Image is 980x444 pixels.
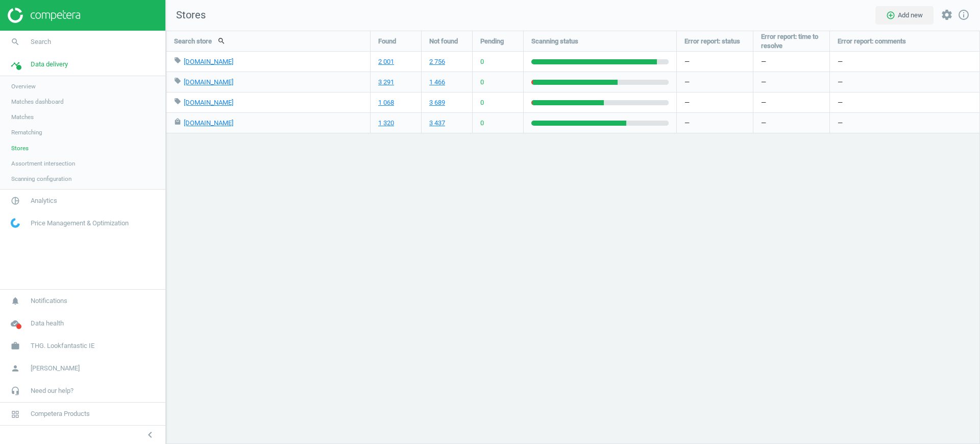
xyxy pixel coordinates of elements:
[875,6,934,25] button: add_circle_outlineAdd new
[378,98,394,107] a: 1 068
[31,196,57,205] span: Analytics
[11,98,64,106] span: Matches dashboard
[830,72,980,92] div: —
[677,72,753,92] div: —
[31,319,64,328] span: Data health
[184,78,233,86] a: [DOMAIN_NAME]
[31,37,51,46] span: Search
[31,219,129,228] span: Price Management & Optimization
[6,336,25,356] i: work
[11,113,34,121] span: Matches
[174,57,181,64] i: local_offer
[31,364,80,373] span: [PERSON_NAME]
[830,113,980,133] div: —
[684,37,740,46] span: Error report: status
[429,78,445,87] a: 1 466
[31,409,90,418] span: Competera Products
[31,296,67,306] span: Notifications
[936,4,958,26] button: settings
[677,113,753,133] div: —
[166,31,370,51] div: Search store
[830,52,980,72] div: —
[378,57,394,66] a: 2 001
[761,32,822,51] span: Error report: time to resolve
[886,11,895,20] i: add_circle_outline
[378,78,394,87] a: 3 291
[31,60,68,69] span: Data delivery
[184,119,233,127] a: [DOMAIN_NAME]
[174,118,181,125] i: local_mall
[6,32,25,52] i: search
[6,191,25,211] i: pie_chart_outlined
[166,8,206,22] span: Stores
[6,314,25,333] i: cloud_done
[378,119,394,128] a: 1 320
[11,175,71,183] span: Scanning configuration
[6,55,25,74] i: timeline
[429,119,445,128] a: 3 437
[531,37,578,46] span: Scanning status
[11,218,20,228] img: wGWNvw8QSZomAAAAABJRU5ErkJggg==
[761,57,766,66] span: —
[761,119,766,128] span: —
[761,78,766,87] span: —
[11,144,29,152] span: Stores
[6,291,25,311] i: notifications
[958,9,970,22] a: info_outline
[31,341,94,350] span: THG. Lookfantastic IE
[958,9,970,21] i: info_outline
[677,52,753,72] div: —
[830,92,980,112] div: —
[941,9,953,21] i: settings
[677,92,753,112] div: —
[6,359,25,378] i: person
[184,58,233,65] a: [DOMAIN_NAME]
[480,37,504,46] span: Pending
[429,98,445,107] a: 3 689
[184,99,233,106] a: [DOMAIN_NAME]
[137,428,163,441] button: chevron_left
[378,37,396,46] span: Found
[838,37,906,46] span: Error report: comments
[174,98,181,105] i: local_offer
[8,8,80,23] img: ajHJNr6hYgQAAAAASUVORK5CYII=
[11,128,42,136] span: Rematching
[144,429,156,441] i: chevron_left
[480,57,484,66] span: 0
[480,119,484,128] span: 0
[11,159,75,168] span: Assortment intersection
[429,57,445,66] a: 2 756
[480,78,484,87] span: 0
[761,98,766,107] span: —
[6,381,25,401] i: headset_mic
[480,98,484,107] span: 0
[31,386,73,395] span: Need our help?
[11,82,36,90] span: Overview
[174,77,181,84] i: local_offer
[212,32,231,50] button: search
[429,37,458,46] span: Not found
